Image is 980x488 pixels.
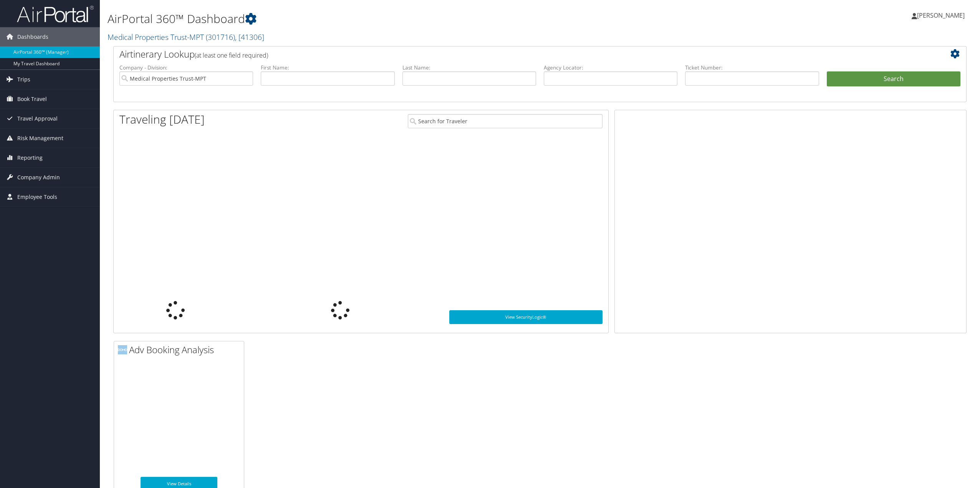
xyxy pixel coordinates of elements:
[17,109,58,128] span: Travel Approval
[195,51,268,60] span: (at least one field required)
[235,32,264,42] span: , [ 41306 ]
[17,5,94,23] img: airportal-logo.png
[17,70,30,89] span: Trips
[17,89,47,109] span: Book Travel
[408,114,603,128] input: Search for Traveler
[261,64,394,71] label: First Name:
[118,345,127,354] img: domo-logo.png
[108,11,684,27] h1: AirPortal 360™ Dashboard
[17,27,48,46] span: Dashboards
[544,64,677,71] label: Agency Locator:
[917,11,965,20] span: [PERSON_NAME]
[912,4,972,27] a: [PERSON_NAME]
[17,168,60,187] span: Company Admin
[685,64,819,71] label: Ticket Number:
[402,64,536,71] label: Last Name:
[17,148,43,167] span: Reporting
[119,48,889,61] h2: Airtinerary Lookup
[827,71,960,87] button: Search
[119,64,253,71] label: Company - Division:
[17,187,57,207] span: Employee Tools
[17,129,63,148] span: Risk Management
[118,343,244,356] h2: Adv Booking Analysis
[108,32,264,42] a: Medical Properties Trust-MPT
[119,111,205,127] h1: Traveling [DATE]
[449,310,603,324] a: View SecurityLogic®
[206,32,235,42] span: ( 301716 )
